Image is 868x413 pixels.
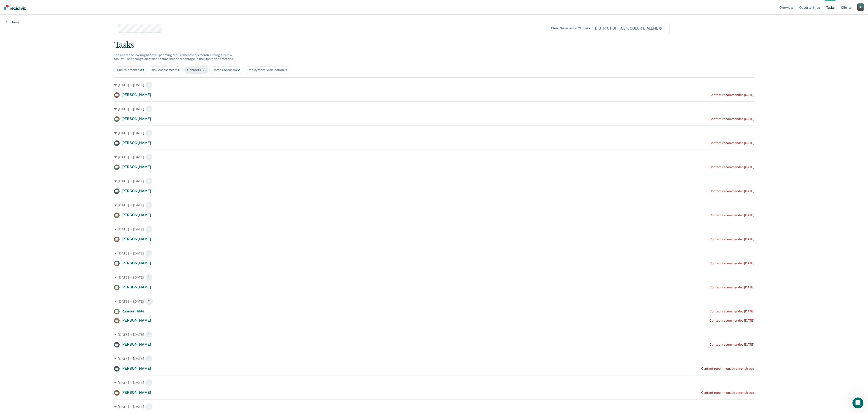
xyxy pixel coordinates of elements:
span: [PERSON_NAME] [121,141,151,145]
span: 1 [145,274,153,281]
span: [PERSON_NAME] [121,213,151,217]
div: Clear supervision officers [551,26,590,30]
div: [DATE] • [DATE] 1 [114,226,754,233]
span: 1 [145,178,153,185]
button: SJ [857,3,864,11]
div: [DATE] • [DATE] 1 [114,129,754,137]
span: 1 [145,379,153,386]
div: [DATE] • [DATE] 1 [114,178,754,185]
span: 1 [145,355,153,362]
div: Contact recommended [DATE] [709,165,754,169]
div: Contact recommended a month ago [701,367,754,371]
div: Contact recommended [DATE] [709,309,754,313]
div: [DATE] • [DATE] 2 [114,298,754,305]
span: DISTRICT OFFICE 1, COEUR D'ALENE [592,25,665,32]
span: 1 [145,403,153,410]
span: [PERSON_NAME] [121,366,151,371]
div: Home Contacts [212,68,240,72]
span: [PERSON_NAME] [121,261,151,265]
div: [DATE] • [DATE] 1 [114,202,754,209]
div: Contact recommended [DATE] [709,213,754,217]
div: [DATE] • [DATE] 1 [114,81,754,89]
span: 1 [145,202,153,209]
span: The clients below might have upcoming requirements this month. Hiding a below task will not chang... [114,53,234,61]
span: 1 [145,331,153,338]
div: Contacts [187,68,206,72]
iframe: Intercom live chat [852,397,863,408]
div: [DATE] • [DATE] 1 [114,379,754,386]
div: Risk Assessments [151,68,180,72]
div: Contact recommended [DATE] [709,319,754,323]
img: Recidiviz [4,5,26,10]
span: [PERSON_NAME] [121,318,151,323]
div: Due this month [117,68,144,72]
span: [PERSON_NAME] [121,165,151,169]
div: Contact recommended [DATE] [709,285,754,289]
span: 1 [145,105,153,113]
div: Tasks [114,40,754,50]
div: Employment Verification [247,68,287,72]
span: 1 [145,250,153,257]
div: Contact recommended [DATE] [709,93,754,97]
span: 38 [202,68,206,72]
div: [DATE] • [DATE] 1 [114,153,754,161]
div: [DATE] • [DATE] 1 [114,331,754,338]
span: [PERSON_NAME] [121,93,151,97]
a: Home [5,20,19,24]
div: Contact recommended [DATE] [709,117,754,121]
span: [PERSON_NAME] [121,189,151,193]
div: [DATE] • [DATE] 1 [114,274,754,281]
div: [DATE] • [DATE] 1 [114,403,754,410]
div: Contact recommended a month ago [701,391,754,395]
div: Contact recommended [DATE] [709,189,754,193]
span: [PERSON_NAME] [121,390,151,395]
span: 2 [145,298,153,305]
span: 39 [140,68,144,72]
span: 9 [178,68,180,72]
div: S J [857,3,864,11]
div: Contact recommended [DATE] [709,261,754,265]
div: Contact recommended [DATE] [709,343,754,347]
div: [DATE] • [DATE] 1 [114,105,754,113]
span: 1 [145,129,153,137]
span: 22 [236,68,240,72]
span: 1 [145,81,153,89]
span: 11 [285,68,287,72]
span: [PERSON_NAME] [121,117,151,121]
span: [PERSON_NAME] [121,285,151,289]
span: [PERSON_NAME] [121,237,151,241]
div: [DATE] • [DATE] 1 [114,355,754,362]
span: 1 [145,226,153,233]
span: 1 [145,153,153,161]
div: Contact recommended [DATE] [709,237,754,241]
div: Contact recommended [DATE] [709,141,754,145]
div: [DATE] • [DATE] 1 [114,250,754,257]
span: Rumour Hible [121,309,144,313]
span: [PERSON_NAME] [121,342,151,347]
